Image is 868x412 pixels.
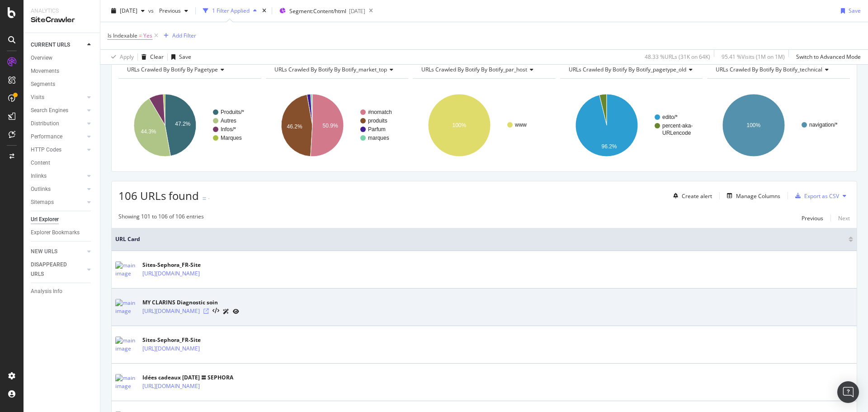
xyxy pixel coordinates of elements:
div: CURRENT URLS [31,40,70,50]
button: View HTML Source [212,308,219,314]
text: 50.9% [322,123,338,129]
div: Save [849,7,861,14]
svg: A chart. [707,86,849,165]
a: Overview [31,53,94,63]
div: Search Engines [31,106,68,115]
img: Equal [203,197,206,200]
text: #nomatch [368,109,392,115]
div: MY CLARINS Diagnostic soin [142,298,239,307]
span: Is Indexable [108,32,137,39]
span: Segment: Content/html [289,7,346,15]
h4: URLs Crawled By Botify By botify_market_top [273,62,401,77]
div: Manage Columns [736,192,780,200]
a: URL Inspection [233,307,239,316]
div: Distribution [31,119,59,128]
div: 1 Filter Applied [212,7,250,14]
text: www [514,122,527,128]
div: NEW URLS [31,247,57,256]
a: Distribution [31,119,85,128]
span: 106 URLs found [118,188,199,203]
div: Open Intercom Messenger [837,381,859,403]
div: Content [31,158,50,168]
svg: A chart. [118,86,260,165]
button: Apply [108,50,134,64]
div: Movements [31,66,59,76]
div: [DATE] [349,7,365,15]
a: Performance [31,132,85,142]
a: [URL][DOMAIN_NAME] [142,344,200,353]
button: 1 Filter Applied [199,4,260,18]
a: Sitemaps [31,198,85,207]
svg: A chart. [266,86,407,165]
span: Yes [143,29,152,42]
svg: A chart. [560,86,702,165]
text: percent-aka- [662,123,693,129]
div: 95.41 % Visits ( 1M on 1M ) [722,53,785,61]
div: Explorer Bookmarks [31,228,80,237]
div: Performance [31,132,62,142]
div: SiteCrawler [31,15,93,25]
div: Apply [120,53,134,61]
img: main image [115,299,138,315]
span: Previous [156,7,181,14]
text: URLencode [662,130,691,136]
a: Url Explorer [31,215,94,224]
div: Visits [31,93,44,102]
div: Analysis Info [31,287,62,296]
text: 44.3% [141,128,156,135]
svg: A chart. [413,86,554,165]
a: [URL][DOMAIN_NAME] [142,307,200,316]
div: 48.33 % URLs ( 31K on 64K ) [645,53,710,61]
div: Inlinks [31,171,47,181]
h4: URLs Crawled By Botify By botify_technical [714,62,842,77]
text: 100% [747,122,761,128]
span: = [139,32,142,39]
div: Create alert [682,192,712,200]
span: URLs Crawled By Botify By botify_technical [716,66,822,73]
div: Analytics [31,7,93,15]
a: NEW URLS [31,247,85,256]
a: Movements [31,66,94,76]
span: 2025 Sep. 17th [120,7,137,14]
span: URLs Crawled By Botify By botify_pagetype_old [569,66,686,73]
h4: URLs Crawled By Botify By botify_pagetype_old [567,62,700,77]
a: Outlinks [31,185,85,194]
a: Visits [31,93,85,102]
a: Analysis Info [31,287,94,296]
h4: URLs Crawled By Botify By pagetype [125,62,253,77]
div: Sites-Sephora_FR-Site [142,336,239,344]
text: Parfum [368,126,386,133]
div: Switch to Advanced Mode [796,53,861,61]
text: 47.2% [175,121,190,127]
button: Create alert [670,189,712,203]
div: Url Explorer [31,215,59,224]
div: DISAPPEARED URLS [31,260,76,279]
div: Outlinks [31,185,51,194]
div: Previous [802,214,823,222]
button: Save [168,50,191,64]
text: Autres [221,118,236,124]
text: Marques [221,135,242,141]
button: Save [837,4,861,18]
div: times [260,6,268,15]
div: Export as CSV [804,192,839,200]
span: URL Card [115,235,846,243]
a: Search Engines [31,106,85,115]
a: [URL][DOMAIN_NAME] [142,269,200,278]
button: Previous [802,213,823,223]
span: URLs Crawled By Botify By botify_par_host [421,66,527,73]
div: Next [838,214,850,222]
button: Clear [138,50,164,64]
div: Sites-Sephora_FR-Site [142,261,239,269]
div: Sitemaps [31,198,54,207]
h4: URLs Crawled By Botify By botify_par_host [420,62,547,77]
div: Segments [31,80,55,89]
a: Inlinks [31,171,85,181]
text: 96.2% [601,143,617,150]
a: AI Url Details [223,307,229,316]
div: Showing 101 to 106 of 106 entries [118,213,204,223]
button: Add Filter [160,30,196,41]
